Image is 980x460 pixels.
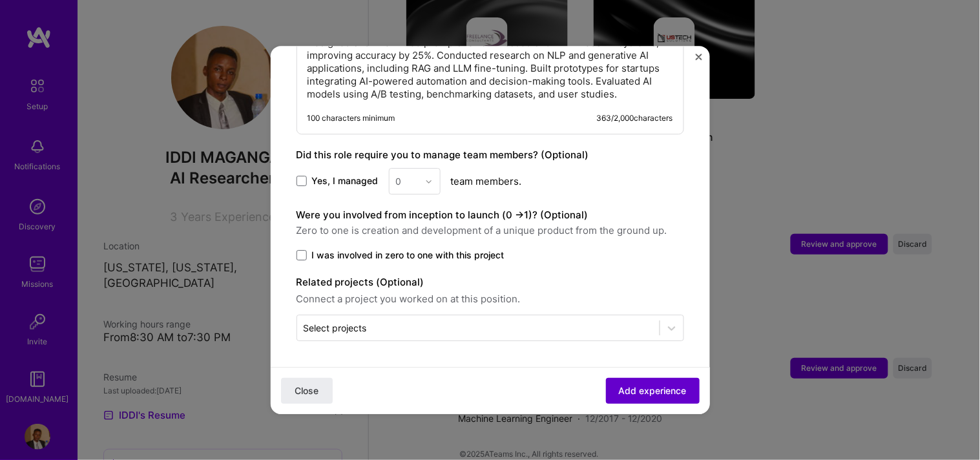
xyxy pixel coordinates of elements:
[308,113,395,123] div: 100 characters minimum
[295,384,318,397] span: Close
[297,168,684,194] div: team members.
[281,378,333,404] button: Close
[304,321,367,335] div: Select projects
[308,36,673,101] p: Designed and fine-tuned prompts for GPT-based and multimodal AI systems, improving accuracy by 25...
[297,209,589,221] label: Were you involved from inception to launch (0 - > 1)? (Optional)
[312,249,505,262] span: I was involved in zero to one with this project
[312,175,379,188] span: Yes, I managed
[297,275,684,290] label: Related projects (Optional)
[297,291,684,307] span: Connect a project you worked on at this position.
[696,54,702,67] button: Close
[597,113,673,123] div: 363 / 2,000 characters
[606,378,700,404] button: Add experience
[619,384,687,397] span: Add experience
[297,149,589,161] label: Did this role require you to manage team members? (Optional)
[297,223,684,238] span: Zero to one is creation and development of a unique product from the ground up.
